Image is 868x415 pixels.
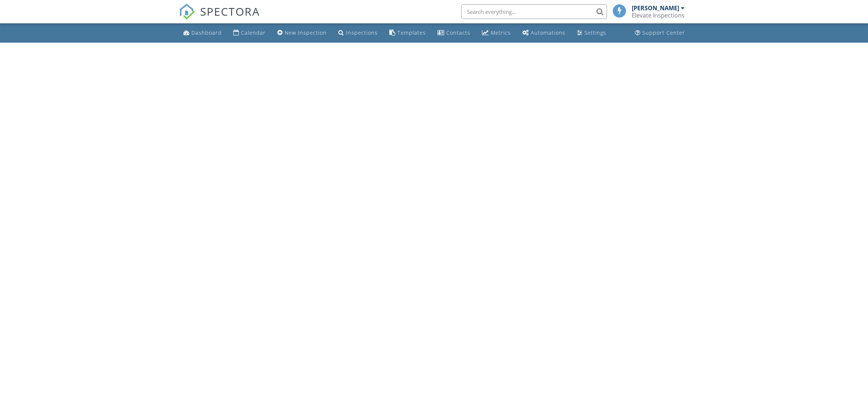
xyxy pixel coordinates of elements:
[397,29,426,36] div: Templates
[285,29,327,36] div: New Inspection
[519,26,568,40] a: Automations (Basic)
[275,26,330,40] a: New Inspection
[632,26,688,40] a: Support Center
[632,4,679,12] div: [PERSON_NAME]
[491,29,511,36] div: Metrics
[335,26,381,40] a: Inspections
[584,29,606,36] div: Settings
[574,26,609,40] a: Settings
[346,29,378,36] div: Inspections
[179,10,260,25] a: SPECTORA
[180,26,225,40] a: Dashboard
[191,29,222,36] div: Dashboard
[479,26,514,40] a: Metrics
[230,26,269,40] a: Calendar
[179,4,195,20] img: The Best Home Inspection Software - Spectora
[632,12,685,19] div: Elevate Inspections
[435,26,473,40] a: Contacts
[642,29,685,36] div: Support Center
[461,4,607,19] input: Search everything...
[446,29,470,36] div: Contacts
[241,29,266,36] div: Calendar
[200,4,260,19] span: SPECTORA
[386,26,429,40] a: Templates
[531,29,565,36] div: Automations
